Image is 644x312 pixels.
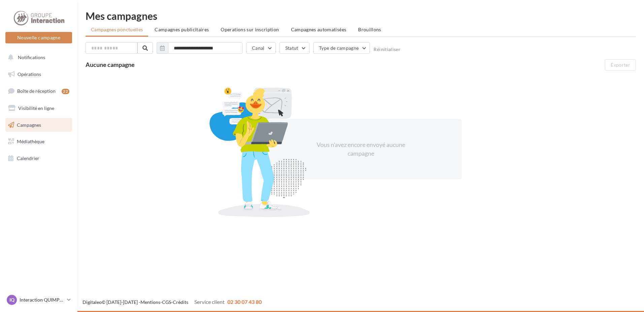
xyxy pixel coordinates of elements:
span: Campagnes [17,122,41,127]
button: Type de campagne [313,42,370,54]
span: Opérations [18,71,41,77]
div: Mes campagnes [86,11,636,21]
button: Notifications [4,50,71,65]
a: Calendrier [4,151,73,165]
div: 22 [62,89,69,94]
a: Crédits [173,299,188,305]
a: Mentions [140,299,160,305]
a: IQ Interaction QUIMPER [5,294,72,306]
span: Aucune campagne [86,61,135,68]
button: Exporter [605,59,636,71]
a: CGS [162,299,171,305]
a: Boîte de réception22 [4,84,73,98]
button: Nouvelle campagne [5,32,72,43]
a: Campagnes [4,118,73,132]
button: Canal [246,42,276,54]
span: Service client [194,299,225,305]
span: Campagnes publicitaires [155,27,209,32]
span: IQ [9,297,14,303]
button: Réinitialiser [374,47,400,52]
a: Digitaleo [83,299,102,305]
span: © [DATE]-[DATE] - - - [83,299,262,305]
span: Brouillons [358,27,381,32]
p: Interaction QUIMPER [20,297,64,303]
a: Visibilité en ligne [4,101,73,115]
span: Calendrier [17,155,39,161]
span: Campagnes automatisées [291,27,347,32]
button: Statut [280,42,310,54]
span: Visibilité en ligne [18,105,54,111]
div: Vous n'avez encore envoyé aucune campagne [303,141,419,158]
span: 02 30 07 43 80 [227,299,262,305]
span: Médiathèque [17,139,44,144]
span: Notifications [18,54,45,60]
a: Médiathèque [4,134,73,149]
a: Opérations [4,67,73,81]
span: Operations sur inscription [221,27,279,32]
span: Boîte de réception [17,88,56,94]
